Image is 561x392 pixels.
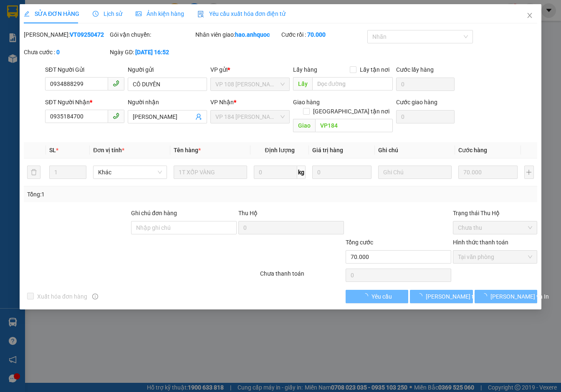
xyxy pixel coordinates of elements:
label: Cước giao hàng [396,99,437,106]
span: Giao [293,119,315,132]
div: Trạng thái Thu Hộ [453,209,537,218]
span: Lấy [293,77,312,90]
span: phone [113,113,119,119]
input: VD: Bàn, Ghế [174,166,248,179]
div: Chưa cước : [24,48,108,57]
span: [PERSON_NAME] và In [490,292,549,301]
div: VP gửi [210,65,290,74]
b: 0 [56,49,60,55]
label: Hình thức thanh toán [453,239,508,246]
span: Yêu cầu [371,292,392,301]
b: 70.000 [307,31,326,38]
input: Cước lấy hàng [396,78,455,91]
div: Cước rồi : [281,30,366,39]
span: Lấy hàng [293,66,317,73]
div: Người gửi [128,65,207,74]
span: close [526,12,533,19]
div: Nhân viên giao: [195,30,280,39]
button: delete [27,166,40,179]
input: 0 [458,166,518,179]
button: [PERSON_NAME] và In [475,290,537,303]
b: VT09250472 [70,31,104,38]
span: picture [136,11,142,17]
button: [PERSON_NAME] thay đổi [410,290,473,303]
div: [PERSON_NAME]: [24,30,108,39]
span: Cước hàng [458,147,487,153]
span: loading [417,293,426,299]
div: Ngày GD: [110,48,194,57]
span: clock-circle [93,11,99,17]
input: Ghi Chú [378,166,452,179]
div: Người nhận [128,98,207,107]
span: Ảnh kiện hàng [136,10,184,17]
button: Yêu cầu [346,290,408,303]
span: VP Nhận [210,99,234,106]
span: Tổng cước [346,239,373,246]
span: loading [481,293,490,299]
span: Yêu cầu xuất hóa đơn điện tử [197,10,286,17]
input: Dọc đường [312,77,393,90]
span: Tên hàng [174,147,201,153]
span: Lịch sử [93,10,122,17]
span: info-circle [92,294,98,299]
div: Tổng: 1 [27,190,217,199]
th: Ghi chú [375,142,455,158]
b: hao.anhquoc [235,31,270,38]
span: Xuất hóa đơn hàng [34,292,91,301]
label: Cước lấy hàng [396,66,434,73]
span: [PERSON_NAME] thay đổi [426,292,493,301]
span: SL [49,147,56,153]
label: Ghi chú đơn hàng [131,210,177,216]
button: plus [524,166,534,179]
div: SĐT Người Nhận [45,98,124,107]
span: Giá trị hàng [312,147,343,153]
span: Khác [98,166,162,178]
span: Chưa thu [458,221,532,234]
span: SỬA ĐƠN HÀNG [24,10,79,17]
span: Đơn vị tính [93,147,124,153]
button: Close [518,4,541,28]
span: kg [297,166,306,179]
input: Cước giao hàng [396,110,455,123]
input: Dọc đường [315,119,393,132]
input: Ghi chú đơn hàng [131,221,237,234]
input: 0 [312,166,371,179]
span: loading [362,293,371,299]
span: Lấy tận nơi [356,65,393,74]
div: Chưa thanh toán [259,269,345,284]
span: edit [24,11,30,17]
span: VP 184 Nguyễn Văn Trỗi - HCM [215,111,285,123]
span: Định lượng [265,147,295,153]
span: Giao hàng [293,99,320,106]
span: phone [113,80,119,87]
span: Thu Hộ [238,210,258,216]
div: SĐT Người Gửi [45,65,124,74]
b: [DATE] 16:52 [135,49,169,55]
span: user-add [195,113,202,120]
span: VP 108 Lê Hồng Phong - Vũng Tàu [215,78,285,90]
div: Gói vận chuyển: [110,30,194,39]
span: Tại văn phòng [458,251,532,263]
span: [GEOGRAPHIC_DATA] tận nơi [310,107,393,116]
img: icon [197,11,204,18]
